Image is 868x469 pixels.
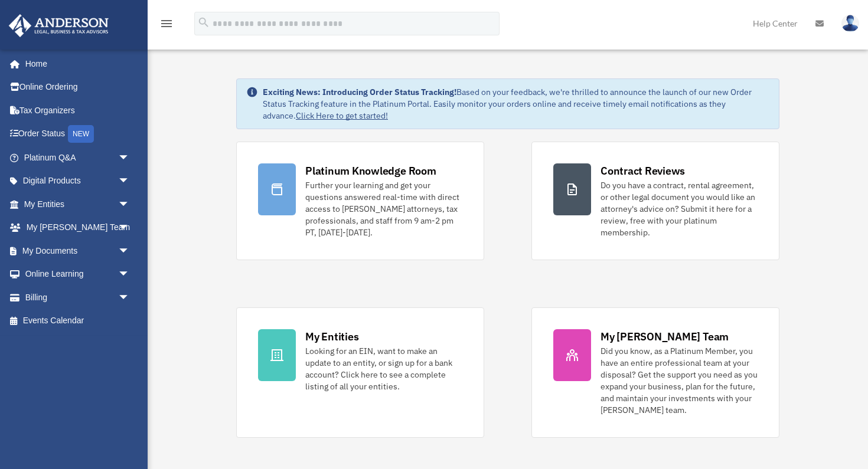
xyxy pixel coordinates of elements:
[8,169,148,193] a: Digital Productsarrow_drop_down
[601,179,758,238] div: Do you have a contract, rental agreement, or other legal document you would like an attorney's ad...
[118,263,142,287] span: arrow_drop_down
[159,17,174,31] i: menu
[8,286,148,309] a: Billingarrow_drop_down
[263,87,456,97] strong: Exciting News: Introducing Order Status Tracking!
[118,216,142,240] span: arrow_drop_down
[8,52,142,76] a: Home
[8,192,148,216] a: My Entitiesarrow_drop_down
[8,76,148,99] a: Online Ordering
[197,16,210,29] i: search
[118,192,142,217] span: arrow_drop_down
[5,14,112,37] img: Anderson Advisors Platinum Portal
[236,307,484,438] a: My Entities Looking for an EIN, want to make an update to an entity, or sign up for a bank accoun...
[305,163,436,178] div: Platinum Knowledge Room
[118,286,142,310] span: arrow_drop_down
[8,146,148,169] a: Platinum Q&Aarrow_drop_down
[118,146,142,170] span: arrow_drop_down
[531,142,779,260] a: Contract Reviews Do you have a contract, rental agreement, or other legal document you would like...
[296,110,388,121] a: Click Here to get started!
[68,125,94,143] div: NEW
[8,216,148,240] a: My [PERSON_NAME] Teamarrow_drop_down
[841,15,859,32] img: User Pic
[305,179,462,238] div: Further your learning and get your questions answered real-time with direct access to [PERSON_NAM...
[305,329,358,344] div: My Entities
[305,345,462,392] div: Looking for an EIN, want to make an update to an entity, or sign up for a bank account? Click her...
[531,307,779,438] a: My [PERSON_NAME] Team Did you know, as a Platinum Member, you have an entire professional team at...
[8,122,148,146] a: Order StatusNEW
[8,263,148,286] a: Online Learningarrow_drop_down
[601,329,729,344] div: My [PERSON_NAME] Team
[263,86,769,122] div: Based on your feedback, we're thrilled to announce the launch of our new Order Status Tracking fe...
[601,163,685,178] div: Contract Reviews
[118,239,142,263] span: arrow_drop_down
[159,21,174,31] a: menu
[8,239,148,263] a: My Documentsarrow_drop_down
[601,345,758,416] div: Did you know, as a Platinum Member, you have an entire professional team at your disposal? Get th...
[8,99,148,122] a: Tax Organizers
[236,142,484,260] a: Platinum Knowledge Room Further your learning and get your questions answered real-time with dire...
[8,309,148,333] a: Events Calendar
[118,169,142,193] span: arrow_drop_down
